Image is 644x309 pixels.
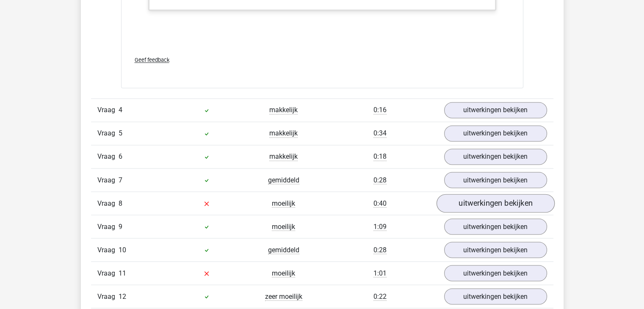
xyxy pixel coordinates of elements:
[268,176,299,184] span: gemiddeld
[444,218,547,235] a: uitwerkingen bekijken
[119,152,122,160] span: 6
[265,292,302,301] span: zeer moeilijk
[97,128,119,138] span: Vraag
[269,152,298,161] span: makkelijk
[269,106,298,114] span: makkelijk
[444,288,547,304] a: uitwerkingen bekijken
[373,269,387,277] span: 1:01
[444,265,547,281] a: uitwerkingen bekijken
[119,222,122,230] span: 9
[444,242,547,258] a: uitwerkingen bekijken
[119,246,126,254] span: 10
[373,129,387,138] span: 0:34
[135,57,169,63] span: Geef feedback
[97,245,119,255] span: Vraag
[97,221,119,232] span: Vraag
[373,199,387,207] span: 0:40
[97,291,119,301] span: Vraag
[272,269,295,277] span: moeilijk
[119,129,122,137] span: 5
[97,268,119,278] span: Vraag
[119,269,126,277] span: 11
[373,106,387,114] span: 0:16
[373,176,387,184] span: 0:28
[97,105,119,115] span: Vraag
[97,198,119,208] span: Vraag
[444,125,547,141] a: uitwerkingen bekijken
[272,199,295,207] span: moeilijk
[444,102,547,118] a: uitwerkingen bekijken
[97,175,119,185] span: Vraag
[373,222,387,231] span: 1:09
[373,246,387,254] span: 0:28
[444,149,547,165] a: uitwerkingen bekijken
[119,292,126,300] span: 12
[373,152,387,161] span: 0:18
[97,152,119,162] span: Vraag
[268,246,299,254] span: gemiddeld
[119,106,122,114] span: 4
[269,129,298,138] span: makkelijk
[119,199,122,207] span: 8
[272,222,295,231] span: moeilijk
[436,194,554,212] a: uitwerkingen bekijken
[119,176,122,184] span: 7
[444,172,547,188] a: uitwerkingen bekijken
[373,292,387,301] span: 0:22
